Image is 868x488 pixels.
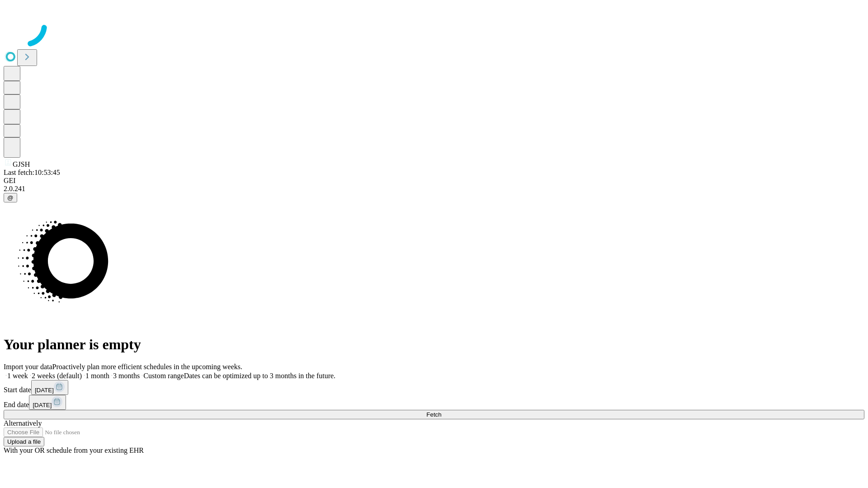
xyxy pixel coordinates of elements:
[4,419,42,427] span: Alternatively
[13,160,30,168] span: GJSH
[7,372,28,380] span: 1 week
[4,177,864,185] div: GEI
[31,380,68,395] button: [DATE]
[4,410,864,419] button: Fetch
[4,336,864,353] h1: Your planner is empty
[29,395,66,410] button: [DATE]
[426,411,441,418] span: Fetch
[184,372,335,380] span: Dates can be optimized up to 3 months in the future.
[7,194,14,201] span: @
[35,387,54,394] span: [DATE]
[4,437,44,446] button: Upload a file
[4,380,864,395] div: Start date
[52,363,242,371] span: Proactively plan more efficient schedules in the upcoming weeks.
[4,185,864,193] div: 2.0.241
[32,372,82,380] span: 2 weeks (default)
[33,402,52,408] span: [DATE]
[113,372,140,380] span: 3 months
[85,372,109,380] span: 1 month
[143,372,184,380] span: Custom range
[4,395,864,410] div: End date
[4,446,144,454] span: With your OR schedule from your existing EHR
[4,363,52,371] span: Import your data
[4,169,60,176] span: Last fetch: 10:53:45
[4,193,17,202] button: @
